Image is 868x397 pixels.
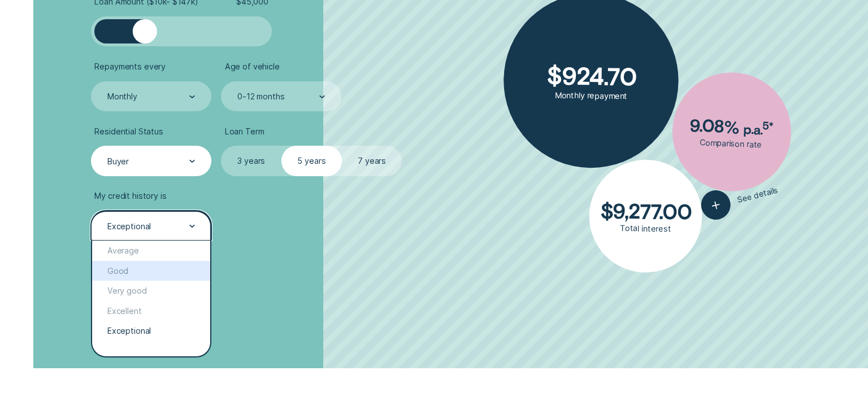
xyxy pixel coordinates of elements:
[92,261,210,281] div: Good
[94,191,166,201] span: My credit history is
[698,176,782,223] button: See details
[92,321,210,341] div: Exceptional
[342,146,402,176] label: 7 years
[281,146,342,176] label: 5 years
[92,301,210,321] div: Excellent
[736,185,779,205] span: See details
[107,91,137,102] div: Monthly
[94,62,166,72] span: Repayments every
[107,156,129,167] div: Buyer
[221,146,281,176] label: 3 years
[107,221,151,232] div: Exceptional
[237,91,284,102] div: 0-12 months
[94,126,163,137] span: Residential Status
[225,126,264,137] span: Loan Term
[92,281,210,301] div: Very good
[225,62,280,72] span: Age of vehicle
[92,241,210,261] div: Average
